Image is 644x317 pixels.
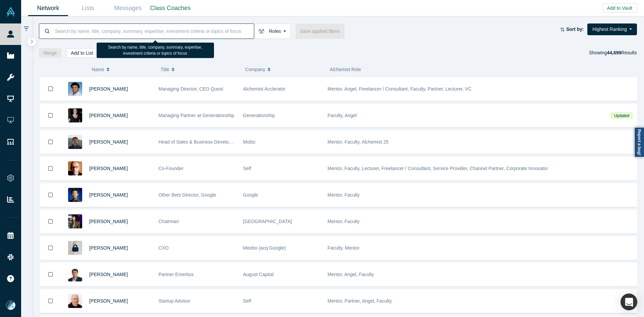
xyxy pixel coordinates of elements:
[328,113,357,118] span: Faculty, Angel
[243,139,256,145] span: Mobiz
[243,245,286,251] span: Meebo (acq Google)
[92,62,104,76] span: Name
[328,192,360,198] span: Mentor, Faculty
[159,272,194,277] span: Partner Emeritus
[330,67,361,72] span: Alchemist Role
[159,86,223,92] span: Managing Director, CEO Quest
[159,219,179,224] span: Chairman
[607,50,637,55] span: Results
[245,62,323,76] button: Company
[610,112,633,119] span: Updated
[6,301,15,310] img: Mia Scott's Account
[566,27,584,32] strong: Sort by:
[28,0,68,16] a: Network
[40,183,61,207] button: Bookmark
[89,272,128,277] a: [PERSON_NAME]
[89,245,128,251] a: [PERSON_NAME]
[602,3,637,13] button: Add to Vault
[68,161,82,175] img: Robert Winder's Profile Image
[243,113,275,118] span: Generationship
[89,166,128,171] a: [PERSON_NAME]
[159,139,260,145] span: Head of Sales & Business Development (interim)
[243,298,251,304] span: Self
[159,192,216,198] span: Other Bets Director, Google
[68,82,82,96] img: Gnani Palanikumar's Profile Image
[68,214,82,228] img: Timothy Chou's Profile Image
[40,236,61,260] button: Bookmark
[328,86,472,92] span: Mentor, Angel, Freelancer / Consultant, Faculty, Partner, Lecturer, VC
[296,23,344,39] button: Save applied filters
[89,113,128,118] a: [PERSON_NAME]
[254,23,291,39] button: Roles
[68,0,108,16] a: Lists
[245,62,265,76] span: Company
[328,298,392,304] span: Mentor, Partner, Angel, Faculty
[89,219,128,224] a: [PERSON_NAME]
[40,130,61,154] button: Bookmark
[161,62,169,76] span: Title
[328,272,374,277] span: Mentor, Angel, Faculty
[40,77,61,101] button: Bookmark
[40,289,61,313] button: Bookmark
[39,48,62,58] button: Merge
[89,298,128,304] a: [PERSON_NAME]
[89,192,128,198] a: [PERSON_NAME]
[159,166,184,171] span: Co-Founder
[161,62,238,76] button: Title
[634,127,644,158] a: Report a bug!
[108,0,148,16] a: Messages
[589,48,637,58] div: Showing
[40,263,61,286] button: Bookmark
[68,267,82,281] img: Vivek Mehra's Profile Image
[159,113,234,118] span: Managing Partner at Generationship
[40,210,61,233] button: Bookmark
[159,245,169,251] span: CXO
[66,48,98,58] button: Add to List
[243,86,286,92] span: Alchemist Acclerator
[243,166,251,171] span: Self
[40,104,61,127] button: Bookmark
[40,157,61,180] button: Bookmark
[243,192,258,198] span: Google
[54,23,254,39] input: Search by name, title, company, summary, expertise, investment criteria or topics of focus
[68,108,82,122] img: Rachel Chalmers's Profile Image
[148,0,193,16] a: Class Coaches
[89,86,128,92] a: [PERSON_NAME]
[159,298,191,304] span: Startup Advisor
[68,135,82,149] img: Michael Chang's Profile Image
[68,294,82,308] img: Adam Frankl's Profile Image
[68,188,82,202] img: Steven Kan's Profile Image
[89,139,128,145] a: [PERSON_NAME]
[587,23,637,35] button: Highest Ranking
[328,219,360,224] span: Mentor, Faculty
[328,245,360,251] span: Faculty, Mentor
[243,272,274,277] span: August Capital
[243,219,292,224] span: [GEOGRAPHIC_DATA]
[328,166,548,171] span: Mentor, Faculty, Lecturer, Freelancer / Consultant, Service Provider, Channel Partner, Corporate ...
[92,62,154,76] button: Name
[328,139,389,145] span: Mentor, Faculty, Alchemist 25
[607,50,621,55] strong: 44,699
[6,7,15,16] img: Alchemist Vault Logo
